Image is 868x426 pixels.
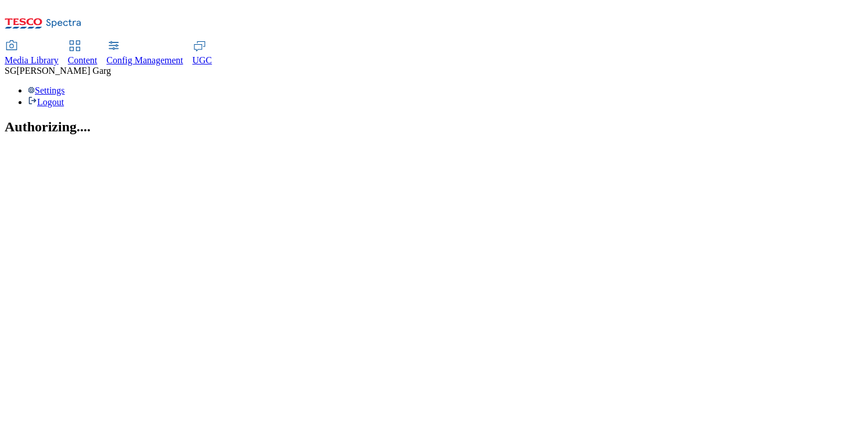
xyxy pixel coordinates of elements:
[107,55,183,65] span: Config Management
[5,119,863,135] h2: Authorizing....
[68,55,97,65] span: Content
[5,66,16,76] span: SG
[107,41,183,66] a: Config Management
[193,41,212,66] a: UGC
[16,66,111,76] span: [PERSON_NAME] Garg
[28,97,64,107] a: Logout
[193,55,212,65] span: UGC
[5,41,59,66] a: Media Library
[5,55,59,65] span: Media Library
[68,41,97,66] a: Content
[28,85,65,95] a: Settings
